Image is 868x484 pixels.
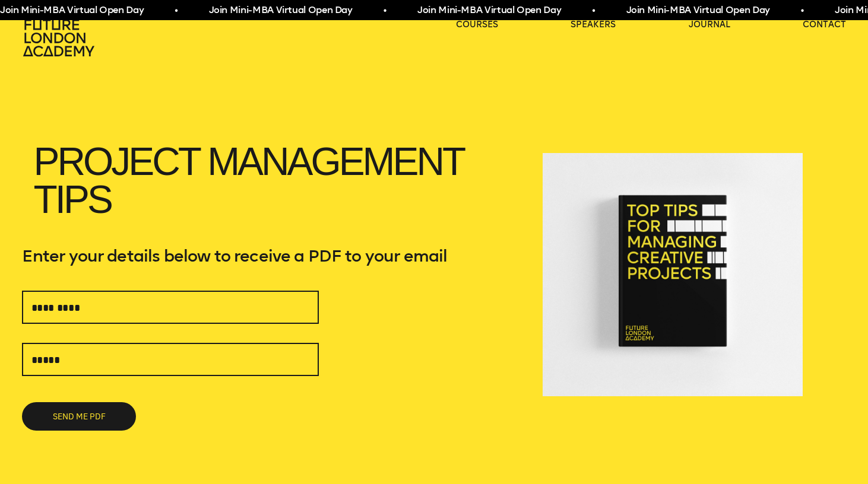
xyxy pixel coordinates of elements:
a: speakers [571,19,616,31]
a: contact [803,19,846,31]
a: journal [689,19,730,31]
span: • [382,4,385,18]
a: courses [456,19,498,31]
p: Enter your details below to receive a PDF to your email [22,247,521,266]
span: • [591,4,594,18]
span: • [800,4,803,18]
span: • [174,4,177,18]
h1: Project Management Tips [22,130,521,247]
button: SEND ME PDF [22,402,136,431]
